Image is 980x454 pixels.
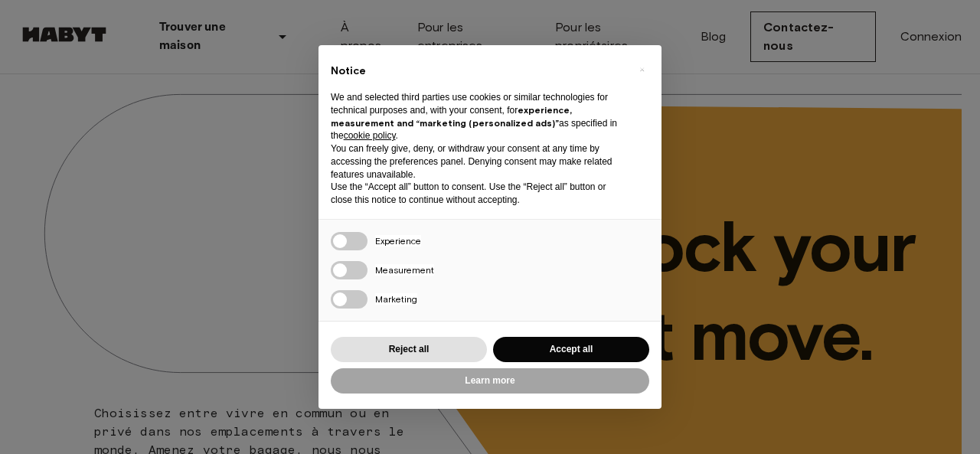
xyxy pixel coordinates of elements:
a: cookie policy [344,130,396,141]
p: Use the “Accept all” button to consent. Use the “Reject all” button or close this notice to conti... [331,181,625,207]
button: Reject all [331,337,487,362]
p: We and selected third parties use cookies or similar technologies for technical purposes and, wit... [331,91,625,142]
span: Experience [375,235,421,247]
button: Learn more [331,368,649,394]
span: Measurement [375,264,434,276]
span: Marketing [375,293,417,305]
button: Close this notice [629,57,654,82]
span: × [639,60,645,79]
button: Accept all [493,337,649,362]
p: You can freely give, deny, or withdraw your consent at any time by accessing the preferences pane... [331,142,625,181]
h2: Notice [331,64,625,79]
strong: experience, measurement and “marketing (personalized ads)” [331,104,572,129]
